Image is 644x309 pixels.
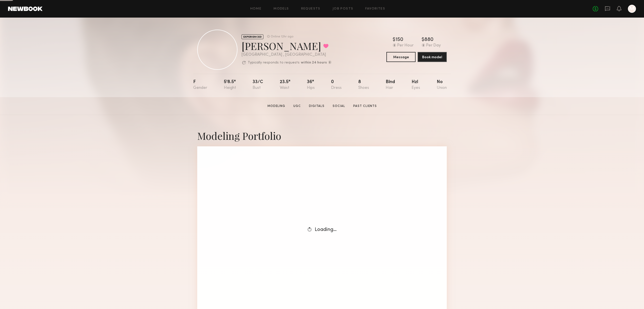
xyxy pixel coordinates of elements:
a: Social [331,104,347,108]
div: Modeling Portfolio [197,129,447,142]
div: Hzl [412,80,420,90]
div: $ [393,37,395,42]
a: Digitals [307,104,327,108]
button: Book model [418,52,447,62]
div: 150 [395,37,403,42]
div: 33/c [253,80,263,90]
div: [PERSON_NAME] [242,39,332,52]
div: 0 [331,80,342,90]
button: Message [386,52,416,62]
div: Blnd [386,80,395,90]
div: F [193,80,207,90]
div: $ [422,37,424,42]
div: Online 12hr ago [271,35,293,38]
div: 880 [424,37,433,42]
div: Per Day [426,43,441,48]
a: Favorites [365,7,385,11]
div: [GEOGRAPHIC_DATA] , [GEOGRAPHIC_DATA] [242,53,332,57]
b: within 24 hours [301,61,327,65]
a: Models [273,7,289,11]
a: M [628,5,636,13]
div: Per Hour [397,43,414,48]
span: Loading… [315,227,337,232]
div: 36" [307,80,315,90]
a: UGC [291,104,303,108]
div: 5'8.5" [224,80,236,90]
div: EXPERIENCED [242,34,263,39]
div: No [437,80,447,90]
div: 8 [358,80,369,90]
div: 23.5" [280,80,290,90]
p: Typically responds to requests [248,61,300,65]
a: Modeling [265,104,287,108]
a: Home [250,7,262,11]
a: Requests [301,7,320,11]
a: Past Clients [351,104,379,108]
a: Job Posts [333,7,353,11]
